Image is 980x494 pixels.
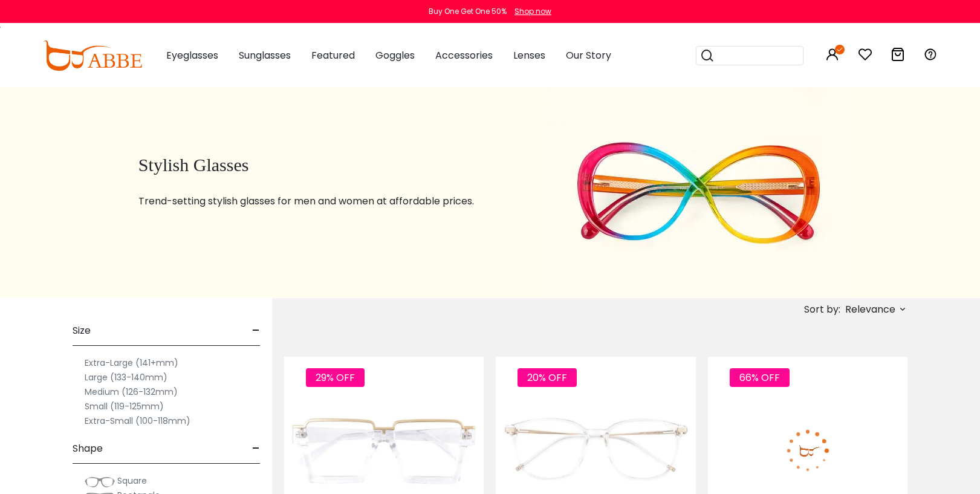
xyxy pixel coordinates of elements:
span: - [252,434,260,463]
span: Relevance [845,299,895,320]
div: Buy One Get One 50% [429,6,507,17]
span: Lenses [513,48,545,62]
label: Extra-Large (141+mm) [85,356,178,370]
span: Goggles [375,48,415,62]
span: 29% OFF [306,368,365,387]
img: abbeglasses.com [43,41,142,71]
span: Our Story [566,48,611,62]
p: Trend-setting stylish glasses for men and women at affordable prices. [138,194,514,209]
span: Sunglasses [239,48,291,62]
label: Large (133-140mm) [85,370,167,385]
img: Square.png [85,476,115,488]
span: Accessories [435,48,493,62]
span: Featured [311,48,355,62]
label: Small (119-125mm) [85,399,164,414]
h1: Stylish Glasses [138,154,514,176]
img: stylish glasses [544,86,851,298]
span: Eyeglasses [166,48,218,62]
span: 20% OFF [518,368,577,387]
span: Square [117,475,147,487]
div: Shop now [514,6,551,17]
span: 66% OFF [730,368,790,387]
span: Sort by: [804,302,840,316]
label: Extra-Small (100-118mm) [85,414,190,428]
a: Shop now [508,6,551,16]
span: Shape [73,434,103,463]
span: - [252,316,260,345]
span: Size [73,316,91,345]
label: Medium (126-132mm) [85,385,178,399]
